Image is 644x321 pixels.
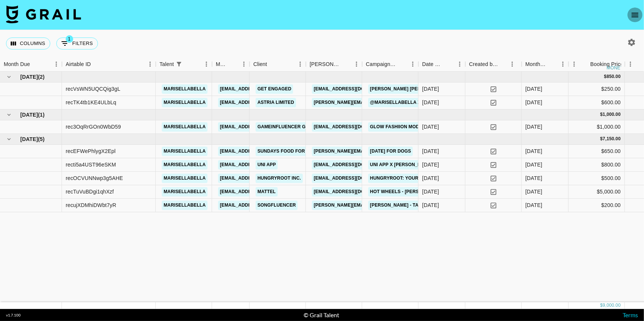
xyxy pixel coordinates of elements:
a: Hungryroot Inc. [256,174,303,183]
div: Booker [306,57,362,72]
button: Sort [267,59,278,69]
div: 1,000.00 [603,111,621,118]
button: Sort [444,59,454,69]
a: Uni App [256,160,278,169]
div: recTK4tb1KE4ULbLq [66,99,116,106]
button: Menu [201,58,212,70]
span: ( 1 ) [38,111,45,118]
div: Jul '25 [525,147,542,155]
div: 7/23/2025 [422,174,439,182]
div: Airtable ID [62,57,156,72]
a: marisellabella [162,98,208,107]
a: marisellabella [162,160,208,169]
div: Month Due [522,57,569,72]
button: Menu [569,58,580,70]
button: Menu [507,58,518,70]
div: $ [604,73,607,80]
button: Select columns [6,37,50,49]
div: Month Due [4,57,30,72]
a: [EMAIL_ADDRESS][DOMAIN_NAME] [218,201,302,210]
a: [EMAIL_ADDRESS][DOMAIN_NAME] [312,122,396,132]
div: Talent [156,57,212,72]
div: 5/23/2025 [422,85,439,93]
div: Client [253,57,267,72]
a: marisellabella [162,174,208,183]
div: recTuVuBDgi1qhXzf [66,188,114,195]
div: v 1.7.100 [6,313,21,318]
span: ( 5 ) [38,135,45,143]
a: [EMAIL_ADDRESS][DOMAIN_NAME] [312,187,396,196]
button: hide children [4,72,14,82]
a: [DATE] for Dogs [368,147,413,156]
a: Terms [623,311,638,318]
div: Created by Grail Team [469,57,498,72]
button: Sort [340,59,351,69]
button: Menu [407,58,418,70]
a: marisellabella [162,147,208,156]
a: Hot Wheels - [PERSON_NAME] Ex [368,187,453,196]
div: recujXDMhiDWbt7yR [66,201,116,209]
a: Sundays Food for Dogs [256,147,322,156]
div: Campaign (Type) [366,57,397,72]
div: 9,000.00 [603,302,621,309]
div: Manager [216,57,228,72]
a: marisellabella [162,84,208,94]
button: Show filters [174,59,184,69]
a: [EMAIL_ADDRESS][DOMAIN_NAME] [218,174,302,183]
div: Jul '25 [525,161,542,168]
div: Manager [212,57,250,72]
button: Menu [454,58,465,70]
a: Get Engaged [256,84,293,94]
div: recVsWN5UQCQig3gL [66,85,120,93]
div: 7,150.00 [603,136,621,142]
a: [PERSON_NAME][EMAIL_ADDRESS][DOMAIN_NAME] [312,98,434,107]
div: $800.00 [569,158,625,172]
a: Astria Limited [256,98,296,107]
a: [PERSON_NAME][EMAIL_ADDRESS][DOMAIN_NAME] [312,147,434,156]
a: Songfluencer [256,201,298,210]
div: © Grail Talent [304,311,340,319]
div: Date Created [418,57,465,72]
a: [EMAIL_ADDRESS][DOMAIN_NAME] [218,84,302,94]
span: [DATE] [20,111,38,118]
div: $ [600,302,603,309]
div: Booking Price [590,57,623,72]
div: Client [250,57,306,72]
a: Uni app X [PERSON_NAME] [368,160,435,169]
span: [DATE] [20,135,38,143]
a: [PERSON_NAME][EMAIL_ADDRESS][DOMAIN_NAME] [312,201,434,210]
a: marisellabella [162,122,208,132]
div: $5,000.00 [569,185,625,199]
button: Menu [144,58,156,70]
div: 6/17/2025 [422,123,439,130]
a: [EMAIL_ADDRESS][DOMAIN_NAME] [218,160,302,169]
div: 7/9/2025 [422,147,439,155]
a: marisellabella [162,201,208,210]
div: $600.00 [569,96,625,109]
div: Airtable ID [66,57,91,72]
button: Sort [91,59,101,69]
button: Sort [397,59,407,69]
div: $ [600,111,603,118]
button: Menu [351,58,362,70]
a: [EMAIL_ADDRESS][DOMAIN_NAME] [312,160,396,169]
div: recEFWePhlygX2Epl [66,147,116,155]
a: [PERSON_NAME] - Take Me Back [368,201,450,210]
a: [EMAIL_ADDRESS][DOMAIN_NAME] [312,174,396,183]
a: [EMAIL_ADDRESS][DOMAIN_NAME] [218,187,302,196]
a: marisellabella [162,187,208,196]
div: Month Due [525,57,547,72]
div: Talent [159,57,174,72]
button: hide children [4,109,14,120]
div: $200.00 [569,199,625,212]
div: Jul '25 [525,188,542,195]
div: Jul '25 [525,174,542,182]
div: 7/16/2025 [422,188,439,195]
a: [PERSON_NAME] [PERSON_NAME], kygo - can not get enough [368,84,524,94]
div: Jun '25 [525,123,542,130]
a: Glow Fashiion Mode X [PERSON_NAME] [368,122,468,132]
button: Sort [580,59,590,69]
span: ( 2 ) [38,73,45,81]
button: Menu [557,58,569,70]
a: Hungryroot: Your Partner in Healthy Living X [PERSON_NAME] [368,174,533,183]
